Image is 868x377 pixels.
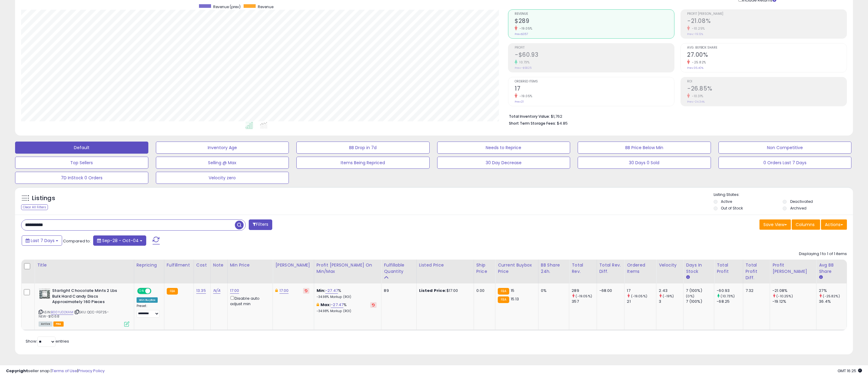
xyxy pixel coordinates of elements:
[167,288,178,295] small: FBA
[687,51,847,59] h2: 27.00%
[515,46,674,50] span: Profit
[517,94,532,98] small: -19.05%
[6,368,28,374] strong: Copyright
[419,288,469,293] div: $17.00
[258,4,273,9] span: Revenue
[515,12,674,16] span: Revenue
[317,295,377,299] p: -34.98% Markup (ROI)
[275,262,311,268] div: [PERSON_NAME]
[509,121,556,126] b: Short Term Storage Fees:
[39,288,51,299] img: 5120l5UwpaL._SL40_.jpg
[137,304,159,318] div: Preset:
[799,251,847,257] div: Displaying 1 to 1 of 1 items
[52,368,77,374] a: Terms of Use
[167,262,191,268] div: Fulfillment
[718,142,852,154] button: Non Competitive
[717,262,740,275] div: Total Profit
[687,80,847,83] span: ROI
[320,302,331,308] b: Max:
[721,199,732,204] label: Active
[687,85,847,93] h2: -26.85%
[279,288,289,294] a: 17.00
[776,294,793,299] small: (-10.25%)
[515,100,524,104] small: Prev: 21
[772,262,814,275] div: Profit [PERSON_NAME]
[6,368,105,374] div: seller snap | |
[476,288,491,293] div: 0.00
[796,222,815,228] span: Columns
[26,338,69,344] span: Show: entries
[721,206,743,211] label: Out of Stock
[51,310,73,315] a: B00YJD2KAM
[687,12,847,16] span: Profit [PERSON_NAME]
[819,288,847,293] div: 27%
[15,142,148,154] button: Default
[819,275,822,280] small: Avg BB Share.
[515,85,674,93] h2: 17
[213,262,225,268] div: Note
[772,288,816,293] div: -21.08%
[772,299,816,304] div: -19.12%
[819,299,847,304] div: 36.4%
[578,142,711,154] button: BB Price Below Min
[37,262,131,268] div: Title
[317,288,326,293] b: Min:
[690,94,703,98] small: -10.31%
[39,321,52,327] span: All listings currently available for purchase on Amazon
[746,288,765,293] div: 7.32
[515,51,674,59] h2: -$60.93
[93,235,146,246] button: Sep-28 - Oct-04
[572,288,596,293] div: 289
[213,288,220,294] a: N/A
[138,289,145,294] span: ON
[213,4,241,9] span: Revenue (prev)
[498,296,509,303] small: FBA
[15,172,148,184] button: 7D InStock 0 Orders
[509,112,842,120] li: $1,762
[659,299,683,304] div: 3
[39,288,129,326] div: ASIN:
[317,302,377,313] div: %
[687,18,847,26] h2: -21.08%
[437,142,570,154] button: Needs to Reprice
[690,26,705,31] small: -10.25%
[686,288,714,293] div: 7 (100%)
[331,302,343,308] a: -27.47
[659,262,681,268] div: Velocity
[78,368,105,374] a: Privacy Policy
[21,204,48,210] div: Clear All Filters
[102,238,139,244] span: Sep-28 - Oct-04
[52,288,125,306] b: Starlight Chocolate Mints 2 Lbs Bulk Hard Candy Discs Approximately 160 Pieces
[790,206,806,211] label: Archived
[515,66,532,70] small: Prev: -$68.25
[718,157,852,169] button: 0 Orders Last 7 Days
[317,262,379,275] div: Profit [PERSON_NAME] on Min/Max
[32,194,55,203] h5: Listings
[511,288,514,293] span: 15
[838,368,862,374] span: 2025-10-12 16:25 GMT
[599,288,620,293] div: -68.00
[792,219,820,230] button: Columns
[572,262,594,275] div: Total Rev.
[476,262,493,275] div: Ship Price
[746,262,768,281] div: Total Profit Diff.
[627,262,654,275] div: Ordered Items
[509,114,550,119] b: Total Inventory Value:
[137,297,158,303] div: Win BuyBox
[314,260,381,283] th: The percentage added to the cost of goods (COGS) that forms the calculator for Min & Max prices.
[296,157,430,169] button: Items Being Repriced
[150,289,160,294] span: OFF
[714,192,853,198] p: Listing States:
[437,157,570,169] button: 30 Day Decrease
[63,238,91,244] span: Compared to:
[384,262,414,275] div: Fulfillable Quantity
[557,120,568,126] span: $4.85
[721,294,735,299] small: (10.73%)
[137,262,162,268] div: Repricing
[317,288,377,299] div: %
[498,288,509,295] small: FBA
[686,275,690,280] small: Days In Stock.
[15,157,148,169] button: Top Sellers
[249,219,272,230] button: Filters
[823,294,840,299] small: (-25.82%)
